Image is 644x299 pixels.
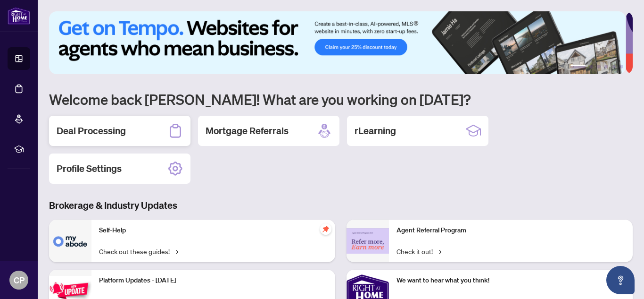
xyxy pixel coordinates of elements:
[606,266,635,294] button: Open asap
[8,7,30,25] img: logo
[396,225,625,236] p: Agent Referral Program
[355,124,396,137] h2: rLearning
[173,246,178,256] span: →
[589,65,593,68] button: 2
[570,65,586,68] button: 1
[57,162,122,175] h2: Profile Settings
[57,124,126,137] h2: Deal Processing
[396,246,441,256] a: Check it out!→
[437,246,441,256] span: →
[396,275,625,286] p: We want to hear what you think!
[206,124,289,137] h2: Mortgage Referrals
[612,65,616,68] button: 5
[99,275,328,286] p: Platform Updates - [DATE]
[49,199,633,212] h3: Brokerage & Industry Updates
[597,65,601,68] button: 3
[604,65,608,68] button: 4
[320,223,331,235] span: pushpin
[49,220,91,262] img: Self-Help
[49,11,626,74] img: Slide 0
[99,246,178,256] a: Check out these guides!→
[619,65,623,68] button: 6
[49,90,633,108] h1: Welcome back [PERSON_NAME]! What are you working on [DATE]?
[99,225,328,236] p: Self-Help
[347,228,389,254] img: Agent Referral Program
[14,273,25,287] span: CP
